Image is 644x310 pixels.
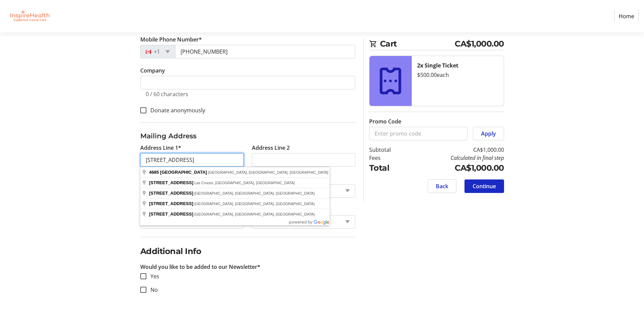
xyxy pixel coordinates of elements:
[408,146,504,154] td: CA$1,000.00
[149,180,193,185] span: [STREET_ADDRESS]
[140,245,355,257] h2: Additional Info
[455,38,504,50] span: CA$1,000.00
[369,146,408,154] td: Subtotal
[436,182,448,190] span: Back
[208,170,328,174] span: [GEOGRAPHIC_DATA], [GEOGRAPHIC_DATA], [GEOGRAPHIC_DATA]
[175,45,355,58] input: (506) 234-5678
[417,71,498,79] div: $500.00 each
[464,179,504,193] button: Continue
[614,10,639,23] a: Home
[481,130,496,138] span: Apply
[369,117,401,125] label: Promo Code
[5,3,53,30] img: InspireHealth Supportive Cancer Care's Logo
[194,202,315,206] span: [GEOGRAPHIC_DATA], [GEOGRAPHIC_DATA], [GEOGRAPHIC_DATA]
[140,144,181,152] label: Address Line 1*
[408,154,504,162] td: Calculated in final step
[146,272,159,280] label: Yes
[146,90,188,98] tr-character-limit: 0 / 60 characters
[149,212,193,217] span: [STREET_ADDRESS]
[428,179,456,193] button: Back
[160,170,207,175] span: [GEOGRAPHIC_DATA]
[140,153,244,167] input: Address
[149,191,193,196] span: [STREET_ADDRESS]
[369,154,408,162] td: Fees
[146,286,158,294] label: No
[140,66,165,75] label: Company
[140,263,355,271] p: Would you like to be added to our Newsletter*
[252,144,290,152] label: Address Line 2
[194,181,295,185] span: Las Cruces, [GEOGRAPHIC_DATA], [GEOGRAPHIC_DATA]
[140,35,202,44] label: Mobile Phone Number*
[149,170,159,175] span: 4685
[146,106,205,114] label: Donate anonymously
[380,38,455,50] span: Cart
[194,191,315,195] span: [GEOGRAPHIC_DATA], [GEOGRAPHIC_DATA], [GEOGRAPHIC_DATA]
[369,162,408,174] td: Total
[417,62,458,69] strong: 2x Single Ticket
[140,131,355,141] h3: Mailing Address
[473,182,496,190] span: Continue
[473,127,504,140] button: Apply
[369,127,468,140] input: Enter promo code
[149,201,193,206] span: [STREET_ADDRESS]
[194,212,315,216] span: [GEOGRAPHIC_DATA], [GEOGRAPHIC_DATA], [GEOGRAPHIC_DATA]
[408,162,504,174] td: CA$1,000.00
